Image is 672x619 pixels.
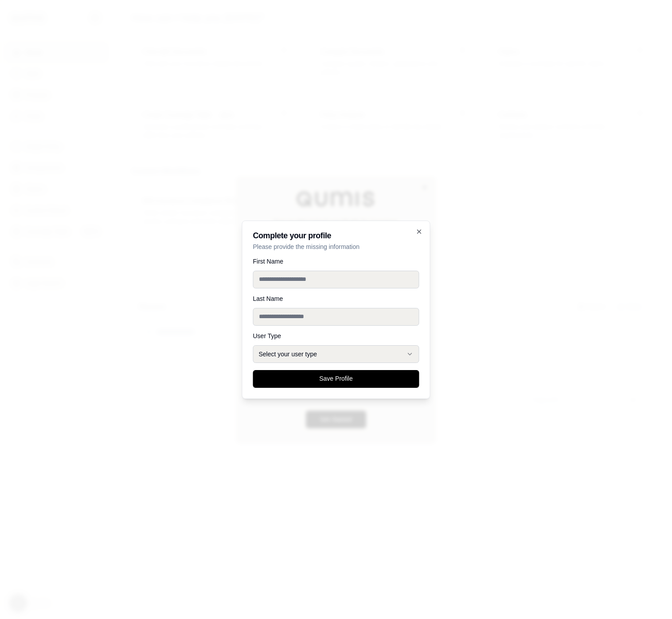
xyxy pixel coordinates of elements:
[253,296,419,302] label: Last Name
[253,232,419,240] h2: Complete your profile
[253,242,419,251] p: Please provide the missing information
[253,370,419,388] button: Save Profile
[253,258,419,264] label: First Name
[253,333,419,339] label: User Type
